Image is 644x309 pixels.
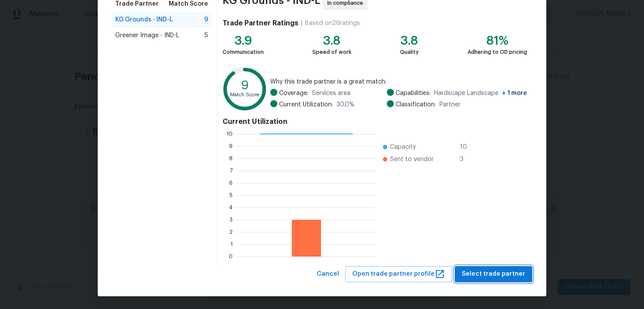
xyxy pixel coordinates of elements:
span: Coverage: [279,89,308,98]
div: Communication [223,48,264,56]
span: Classification: [396,100,436,109]
span: Capabilities: [396,89,431,98]
span: Hardscape Landscape [434,89,527,98]
span: Sent to vendor [390,155,434,164]
span: Capacity [390,143,416,151]
text: 4 [229,205,233,210]
h4: Trade Partner Ratings [223,19,298,28]
text: 9 [241,79,249,91]
span: 5 [205,31,208,40]
text: 8 [229,156,233,161]
text: 6 [229,180,233,186]
div: Based on 26 ratings [305,19,360,28]
div: Speed of work [312,48,351,56]
h4: Current Utilization [223,117,527,126]
div: 3.8 [400,36,419,45]
span: Open trade partner profile [352,269,445,280]
span: Greener Image - IND-L [115,31,179,40]
span: 10 [460,143,474,151]
div: 3.8 [312,36,351,45]
text: 9 [229,144,233,149]
text: 2 [230,229,233,235]
span: Partner [439,100,460,109]
span: 3 [460,155,474,164]
button: Open trade partner profile [345,266,452,282]
div: Quality [400,48,419,56]
text: 3 [230,217,233,222]
button: Select trade partner [455,266,532,282]
span: 30.0 % [336,100,354,109]
span: 9 [204,15,208,24]
span: Cancel [317,269,339,280]
span: Why this trade partner is a great match: [270,77,527,86]
div: | [298,19,305,28]
span: Select trade partner [462,269,525,280]
text: 5 [230,193,233,198]
div: 3.9 [223,36,264,45]
text: 0 [229,254,233,259]
text: 1 [230,242,233,247]
span: KG Grounds - IND-L [115,15,173,24]
span: + 1 more [502,90,527,96]
div: Adhering to OD pricing [467,48,527,56]
text: 7 [230,168,233,173]
div: 81% [467,36,527,45]
text: 10 [226,131,233,137]
span: Services area [312,89,350,98]
button: Cancel [313,266,343,282]
text: Match Score [230,92,259,97]
span: Current Utilization: [279,100,333,109]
